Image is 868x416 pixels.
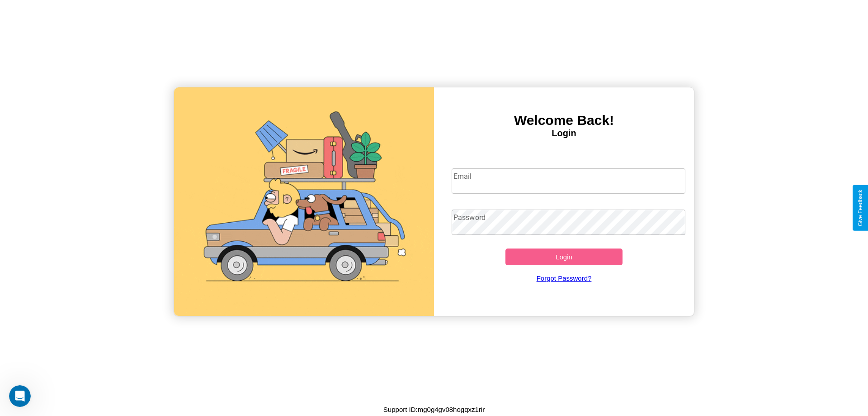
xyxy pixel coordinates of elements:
[434,113,694,128] h3: Welcome Back!
[447,265,681,291] a: Forgot Password?
[857,190,863,226] div: Give Feedback
[434,128,694,139] h4: Login
[9,385,31,407] iframe: Intercom live chat
[383,403,485,416] p: Support ID: mg0g4gv08hogqxz1rir
[174,87,434,316] img: gif
[505,249,623,265] button: Login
